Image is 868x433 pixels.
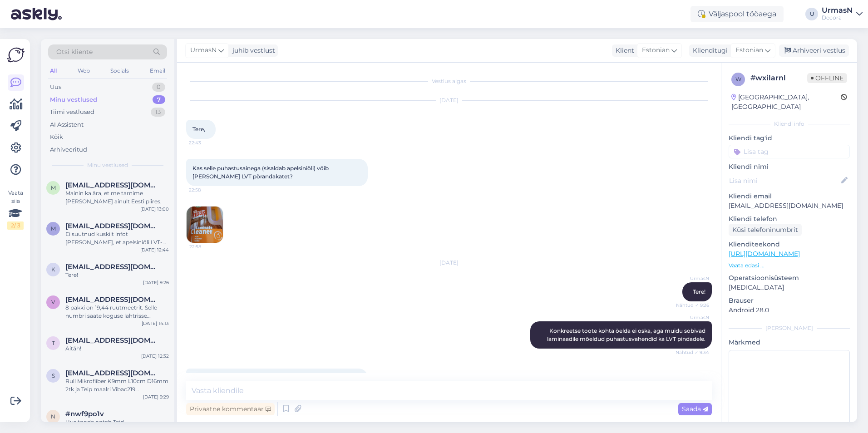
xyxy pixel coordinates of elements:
div: [GEOGRAPHIC_DATA], [GEOGRAPHIC_DATA] [731,93,841,112]
span: UrmasN [675,314,709,321]
p: Kliendi telefon [729,214,850,224]
p: Kliendi nimi [729,162,850,172]
div: UrmasN [822,7,853,14]
div: Vestlus algas [186,77,712,85]
div: [PERSON_NAME] [729,324,850,332]
span: 22:58 [189,243,223,250]
div: Web [76,65,92,77]
div: [DATE] [186,259,712,267]
span: k [51,266,55,273]
img: Askly Logo [7,46,25,64]
div: [DATE] 14:13 [142,320,169,327]
p: Brauser [729,296,850,305]
div: juhib vestlust [229,46,275,55]
span: siiris25@gmail.com [65,369,160,377]
div: Email [148,65,167,77]
span: Konkreetse toote kohta öelda ei oska, aga muidu sobivad laminaadile mõeldud puhastusvahendid ka L... [547,327,707,342]
div: Väljaspool tööaega [690,6,784,22]
div: Vaata siia [7,189,24,230]
span: marc_lacoste@orange.fr [65,181,160,189]
div: 7 [153,95,165,104]
div: All [48,65,59,77]
span: w [735,76,741,83]
span: #nwf9po1v [65,410,104,418]
div: Decora [822,14,853,21]
span: m [51,184,56,191]
span: Otsi kliente [56,47,93,57]
span: UrmasN [190,45,217,55]
span: Nähtud ✓ 9:26 [675,302,709,309]
span: merle152@hotmail.com [65,222,160,230]
img: Attachment [187,207,223,243]
p: Klienditeekond [729,240,850,249]
span: 22:58 [189,187,223,193]
span: Tere! [693,288,705,295]
div: [DATE] 9:29 [143,394,169,400]
div: Küsi telefoninumbrit [729,224,802,236]
span: 22:43 [189,139,223,146]
div: U [805,8,818,20]
div: Ei suutnud kuskilt infot [PERSON_NAME], et apelsiniõli LVT-d kahjustaks. [65,230,169,246]
div: [DATE] 12:32 [141,353,169,359]
a: [URL][DOMAIN_NAME] [729,250,800,258]
p: Kliendi email [729,192,850,201]
span: Saada [682,405,708,413]
div: 0 [152,83,165,92]
span: Minu vestlused [87,161,128,169]
div: [DATE] 13:00 [140,206,169,212]
div: [DATE] [186,96,712,104]
a: UrmasNDecora [822,7,863,21]
span: n [51,413,55,420]
div: Uus [50,83,61,92]
span: m [51,225,56,232]
span: vdostojevskaja@gmail.com [65,295,160,304]
div: [DATE] 12:44 [140,246,169,253]
div: 8 pakki on 19,44 ruutmeetrit. Selle numbri saate koguse lahtrisse sisestada. Selle koguse hind on... [65,304,169,320]
p: [MEDICAL_DATA] [729,283,850,292]
span: Estonian [735,45,763,55]
p: Märkmed [729,338,850,347]
div: Arhiveeri vestlus [779,44,849,57]
span: terippohla@gmail.com [65,336,160,344]
input: Lisa tag [729,145,850,158]
span: t [52,340,55,346]
div: Socials [108,65,131,77]
div: 13 [151,108,165,117]
div: Tiimi vestlused [50,108,94,117]
span: v [51,299,55,305]
p: Operatsioonisüsteem [729,273,850,283]
div: Klienditugi [689,46,728,55]
div: 2 / 3 [7,221,24,230]
span: Estonian [642,45,670,55]
div: Aitäh! [65,344,169,353]
span: Nähtud ✓ 9:34 [675,349,709,356]
div: AI Assistent [50,120,84,129]
input: Lisa nimi [729,176,839,186]
p: [EMAIL_ADDRESS][DOMAIN_NAME] [729,201,850,211]
span: UrmasN [675,275,709,282]
div: Privaatne kommentaar [186,403,275,415]
div: Kliendi info [729,120,850,128]
span: k7savchenko@gmail.com [65,263,160,271]
div: Rull Mikrofiiber K9mm L10cm D16mm 2tk ja Teip maalri Vibac219 19mm/50m? Nende eest [PERSON_NAME] ... [65,377,169,394]
span: Tere, [192,126,205,133]
div: # wxilarnl [750,73,807,84]
div: [DATE] 9:26 [143,279,169,286]
p: Vaata edasi ... [729,261,850,270]
span: Kas selle puhastusainega (sisaldab apelsiniŏli) vŏib [PERSON_NAME] LVT pŏrandakatet? [192,165,330,180]
div: Mainin ka ära, et me tarnime [PERSON_NAME] ainult Eesti piires. [65,189,169,206]
div: Minu vestlused [50,95,97,104]
div: Kõik [50,133,63,142]
span: s [52,372,55,379]
p: Android 28.0 [729,305,850,315]
div: Klient [612,46,634,55]
span: Offline [807,73,847,83]
div: Arhiveeritud [50,145,87,154]
div: Tere! [65,271,169,279]
p: Kliendi tag'id [729,133,850,143]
